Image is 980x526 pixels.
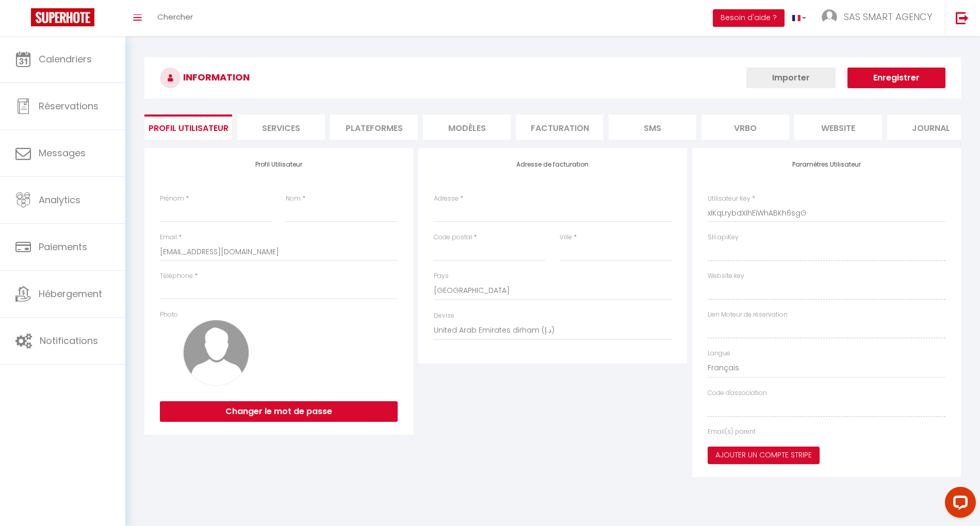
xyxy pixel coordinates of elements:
label: Email(s) parent [708,427,756,437]
iframe: LiveChat chat widget [937,483,980,526]
label: Code d'association [708,388,767,398]
span: Hébergement [39,287,102,300]
img: avatar.png [183,320,249,386]
li: SMS [609,114,696,140]
label: Devise [434,311,454,321]
label: Prénom [160,194,184,204]
li: Facturation [516,114,603,140]
label: Website key [708,271,744,281]
h3: INFORMATION [144,57,961,98]
h4: Paramètres Utilisateur [708,161,945,168]
label: Utilisateur Key [708,194,750,204]
label: Photo [160,310,178,320]
span: Calendriers [39,53,92,65]
label: Lien Moteur de réservation [708,310,788,320]
button: Ajouter un compte Stripe [708,447,820,464]
img: ... [822,9,837,25]
label: Nom [286,194,301,204]
button: Changer le mot de passe [160,401,398,422]
span: Réservations [39,100,99,112]
label: SH apiKey [708,233,739,242]
label: Email [160,233,177,242]
label: Code postal [434,233,472,242]
button: Enregistrer [847,68,945,88]
h4: Profil Utilisateur [160,161,398,168]
label: Téléphone [160,271,193,281]
span: Analytics [39,193,80,206]
li: Vrbo [701,114,789,140]
label: Pays [434,271,449,281]
span: Paiements [39,240,87,253]
label: Ville [560,233,572,242]
span: Chercher [157,11,193,22]
span: SAS SMART AGENCY [844,10,932,23]
li: MODÈLES [423,114,511,140]
li: Services [237,114,325,140]
li: Journal [887,114,975,140]
label: Adresse [434,194,459,204]
li: Plateformes [330,114,418,140]
label: Langue [708,349,730,358]
button: Besoin d'aide ? [713,9,785,27]
h4: Adresse de facturation [434,161,672,168]
img: logout [956,11,969,24]
li: website [794,114,882,140]
span: Notifications [40,334,98,347]
li: Profil Utilisateur [144,114,232,140]
img: Super Booking [31,8,94,26]
button: Importer [746,68,836,88]
span: Messages [39,146,86,159]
